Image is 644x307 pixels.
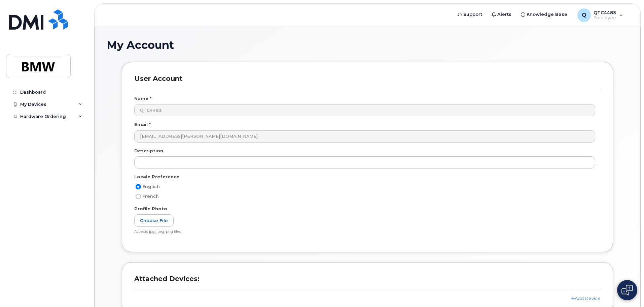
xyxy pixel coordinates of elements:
h3: Attached Devices: [134,275,601,289]
label: Name * [134,95,151,102]
h3: User Account [134,74,601,89]
h1: My Account [107,39,628,51]
a: Add Device [571,296,601,301]
div: Accepts jpg, jpeg, png files [134,229,595,235]
input: French [136,194,141,199]
label: Description [134,148,163,154]
label: Choose File [134,214,174,227]
label: Email * [134,121,151,128]
span: French [142,194,159,199]
input: English [136,184,141,189]
label: Locale Preference [134,174,179,180]
img: Open chat [621,285,633,296]
label: Profile Photo [134,206,167,212]
span: English [142,184,160,189]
